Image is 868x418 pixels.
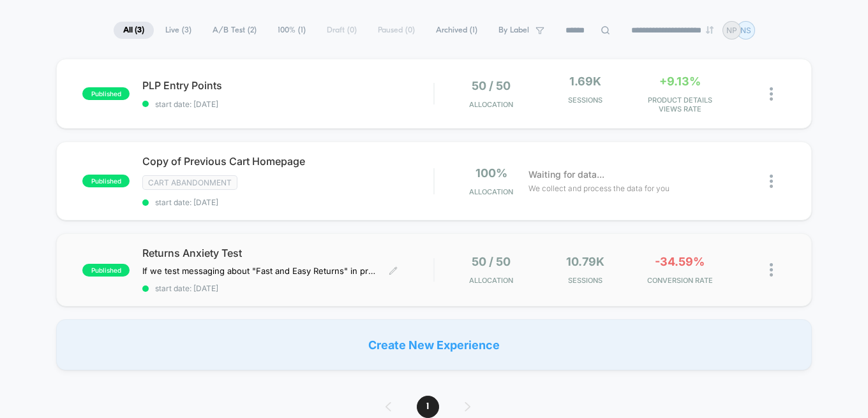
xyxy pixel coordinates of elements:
img: end [706,26,714,34]
span: -34.59% [655,255,705,268]
span: 100% [475,166,507,180]
span: published [82,87,130,100]
span: start date: [DATE] [142,284,433,293]
span: start date: [DATE] [142,99,433,109]
span: All ( 3 ) [114,22,154,39]
img: close [770,263,773,277]
span: PRODUCT DETAILS VIEWS RATE [636,96,724,113]
img: close [770,87,773,101]
span: PLP Entry Points [142,79,433,92]
span: Sessions [542,276,630,285]
span: +9.13% [659,75,701,88]
span: 50 / 50 [472,79,511,92]
span: Allocation [469,276,513,285]
span: start date: [DATE] [142,198,433,207]
p: NP [726,25,737,35]
span: 50 / 50 [472,255,511,268]
img: close [770,175,773,188]
span: We collect and process the data for you [528,182,670,194]
span: 10.79k [566,255,604,268]
span: Waiting for data... [528,168,604,182]
span: Returns Anxiety Test [142,247,433,259]
span: published [82,264,130,277]
span: 1 [417,396,439,418]
span: A/B Test ( 2 ) [203,22,266,39]
span: Live ( 3 ) [156,22,201,39]
span: 1.69k [569,75,601,88]
span: Copy of Previous Cart Homepage [142,155,433,168]
span: Archived ( 1 ) [426,22,487,39]
span: Allocation [469,187,513,196]
span: CONVERSION RATE [636,276,724,285]
p: NS [740,25,751,35]
span: If we test messaging about "Fast and Easy Returns" in proximity to ATC, users will feel reassured... [142,266,379,276]
span: published [82,175,130,187]
span: Cart Abandonment [142,175,237,190]
div: Create New Experience [56,319,811,370]
span: 100% ( 1 ) [268,22,315,39]
span: Allocation [469,100,513,109]
span: By Label [498,25,529,35]
span: Sessions [542,96,630,104]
